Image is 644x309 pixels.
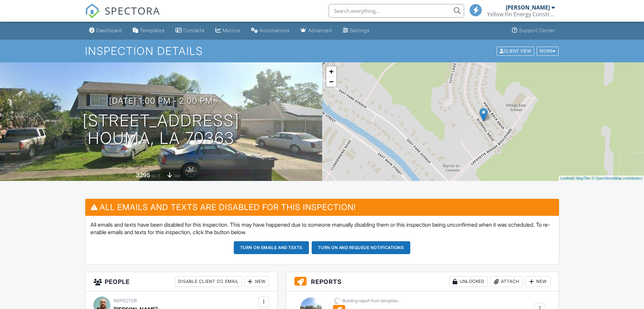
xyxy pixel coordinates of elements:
a: Advanced [298,24,335,37]
h3: All emails and texts are disabled for this inspection! [85,199,559,215]
h3: [DATE] 1:00 pm - 2:00 pm [109,96,213,105]
a: Zoom in [326,66,336,77]
div: Building report from template... [342,298,401,304]
p: All emails and texts have been disabled for this inspection. This may have happened due to someon... [90,221,554,236]
div: Contacts [183,27,205,33]
a: © MapTiler [573,176,591,180]
div: Attach [491,276,523,287]
img: loading-93afd81d04378562ca97960a6d0abf470c8f8241ccf6a1b4da771bf876922d1b.gif [333,296,341,305]
div: 3295 [136,171,150,179]
a: Templates [130,24,167,37]
div: Client View [497,46,534,56]
span: sq. ft. [151,173,161,178]
div: Settings [350,27,370,33]
div: Disable Client CC Email [175,276,242,287]
a: Zoom out [326,77,336,87]
button: Turn on emails and texts [234,241,309,254]
h3: People [85,272,277,291]
a: SPECTORA [85,9,160,23]
span: Inspector [113,298,137,303]
a: Leaflet [560,176,572,180]
div: More [537,46,559,56]
input: Search everything... [329,4,464,18]
a: Contacts [173,24,207,37]
a: Metrics [213,24,243,37]
h1: Inspection Details [85,45,559,57]
div: [PERSON_NAME] [506,4,550,11]
div: New [526,276,550,287]
div: Dashboard [96,27,122,33]
a: Support Center [509,24,558,37]
h3: Reports [286,272,559,291]
div: Yellow Fin Energy Construction Services LLC [487,11,555,18]
span: slab [173,173,181,178]
div: Templates [140,27,165,33]
a: Dashboard [86,24,125,37]
a: © OpenStreetMap contributors [592,176,642,180]
span: SPECTORA [105,3,160,18]
div: | [559,176,644,181]
h1: [STREET_ADDRESS] Houma, LA 70363 [83,112,240,148]
button: Turn on and Requeue Notifications [312,241,411,254]
div: Automations [259,27,290,33]
div: New [245,276,269,287]
div: Advanced [308,27,332,33]
img: The Best Home Inspection Software - Spectora [85,3,100,18]
div: Support Center [519,27,555,33]
div: Metrics [223,27,240,33]
a: Client View [496,48,536,53]
a: Settings [340,24,372,37]
a: Automations (Basic) [248,24,292,37]
div: Unlocked [449,276,488,287]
